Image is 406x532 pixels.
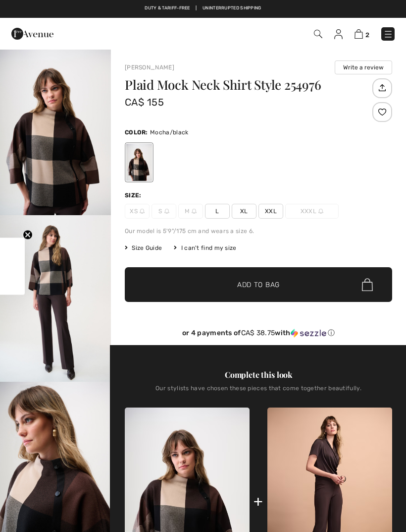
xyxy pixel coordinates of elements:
img: Sezzle [291,329,326,338]
span: XXXL [285,204,339,219]
span: CA$ 38.75 [241,329,275,337]
span: Add to Bag [237,280,280,290]
div: or 4 payments ofCA$ 38.75withSezzle Click to learn more about Sezzle [125,329,392,341]
span: M [178,204,203,219]
a: 2 [355,28,369,40]
div: or 4 payments of with [125,329,392,338]
img: Search [314,30,322,38]
span: Color: [125,129,148,136]
div: Size: [125,191,144,200]
span: CA$ 155 [125,96,164,108]
span: S [152,204,176,219]
div: I can't find my size [174,243,236,252]
img: ring-m.svg [140,209,145,214]
div: Mocha/black [126,144,152,181]
img: Shopping Bag [355,29,363,39]
div: + [254,490,263,513]
span: 2 [365,31,369,39]
span: XS [125,204,150,219]
img: ring-m.svg [318,209,323,214]
img: Share [374,79,390,96]
span: L [205,204,230,219]
a: [PERSON_NAME] [125,64,174,71]
a: 1ère Avenue [11,28,53,38]
h1: Plaid Mock Neck Shirt Style 254976 [125,78,370,91]
span: Size Guide [125,243,162,252]
span: XXL [258,204,283,219]
img: My Info [334,29,343,39]
span: Mocha/black [150,129,188,136]
div: Our stylists have chosen these pieces that come together beautifully. [125,385,392,400]
img: ring-m.svg [192,209,197,214]
img: ring-m.svg [164,209,169,214]
div: Our model is 5'9"/175 cm and wears a size 6. [125,227,392,236]
img: Bag.svg [362,278,373,291]
img: Menu [383,29,393,39]
button: Write a review [335,60,392,74]
span: XL [232,204,256,219]
button: Close teaser [23,230,33,239]
div: Complete this look [125,369,392,381]
img: 1ère Avenue [11,24,53,44]
button: Add to Bag [125,267,392,302]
